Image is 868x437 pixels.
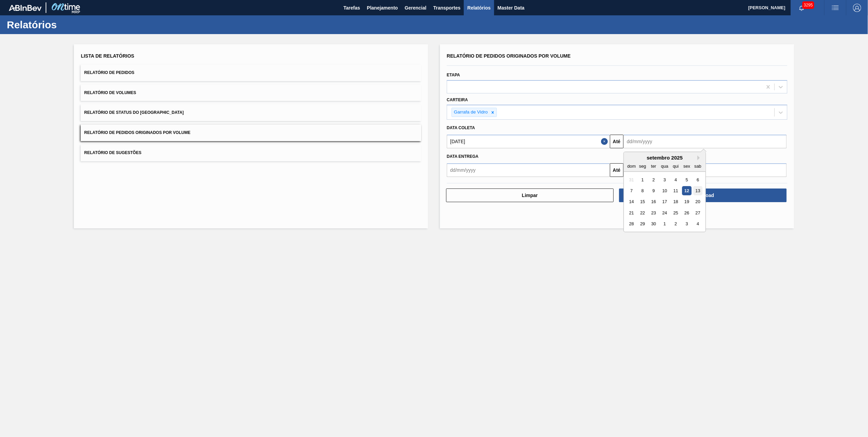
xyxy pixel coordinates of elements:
div: Choose sábado, 4 de outubro de 2025 [693,220,703,229]
div: Choose terça-feira, 9 de setembro de 2025 [649,186,658,195]
span: Gerencial [405,4,427,12]
div: Choose sábado, 13 de setembro de 2025 [693,186,703,195]
span: 3295 [802,1,814,9]
div: Choose terça-feira, 2 de setembro de 2025 [649,175,658,184]
div: qua [660,162,669,171]
div: Choose terça-feira, 16 de setembro de 2025 [649,197,658,207]
span: Relatório de Pedidos Originados por Volume [84,130,190,135]
div: dom [627,162,636,171]
div: Choose sexta-feira, 26 de setembro de 2025 [682,208,691,217]
div: Choose quarta-feira, 17 de setembro de 2025 [660,197,669,207]
span: Transportes [433,4,460,12]
span: Relatório de Status do [GEOGRAPHIC_DATA] [84,110,184,115]
div: Choose sábado, 27 de setembro de 2025 [693,208,703,217]
div: Choose domingo, 21 de setembro de 2025 [627,208,636,217]
span: Relatório de Pedidos [84,70,134,75]
div: sex [682,162,691,171]
button: Relatório de Pedidos [81,64,421,81]
div: Choose quarta-feira, 3 de setembro de 2025 [660,175,669,184]
label: Etapa [447,73,460,77]
span: Data entrega [447,154,478,159]
div: Choose segunda-feira, 8 de setembro de 2025 [638,186,647,195]
div: Garrafa de Vidro [452,108,489,117]
button: Até [610,163,624,177]
div: Choose quarta-feira, 10 de setembro de 2025 [660,186,669,195]
span: Tarefas [344,4,360,12]
img: TNhmsLtSVTkK8tSr43FrP2fwEKptu5GPRR3wAAAABJRU5ErkJggg== [9,5,42,11]
div: Choose sexta-feira, 19 de setembro de 2025 [682,197,691,207]
span: Data coleta [447,125,475,130]
div: Choose sábado, 6 de setembro de 2025 [693,175,703,184]
div: Choose quinta-feira, 18 de setembro de 2025 [671,197,680,207]
span: Relatório de Sugestões [84,150,141,155]
div: Choose quinta-feira, 25 de setembro de 2025 [671,208,680,217]
div: Choose domingo, 14 de setembro de 2025 [627,197,636,207]
button: Next Month [697,155,702,160]
div: seg [638,162,647,171]
button: Close [601,135,610,148]
div: Choose sexta-feira, 5 de setembro de 2025 [682,175,691,184]
button: Limpar [446,189,614,202]
span: Master Data [498,4,524,12]
div: Choose sexta-feira, 12 de setembro de 2025 [682,186,691,195]
button: Download [619,189,787,202]
div: Choose segunda-feira, 22 de setembro de 2025 [638,208,647,217]
div: Choose domingo, 28 de setembro de 2025 [627,220,636,229]
span: Relatório de Pedidos Originados por Volume [447,53,571,59]
div: Choose terça-feira, 30 de setembro de 2025 [649,220,658,229]
div: qui [671,162,680,171]
div: sab [693,162,703,171]
div: Choose sexta-feira, 3 de outubro de 2025 [682,220,691,229]
button: Relatório de Pedidos Originados por Volume [81,124,421,141]
div: Not available domingo, 31 de agosto de 2025 [627,175,636,184]
span: Planejamento [367,4,398,12]
div: Choose segunda-feira, 29 de setembro de 2025 [638,220,647,229]
div: Choose sábado, 20 de setembro de 2025 [693,197,703,207]
div: ter [649,162,658,171]
img: userActions [831,4,839,12]
input: dd/mm/yyyy [624,135,787,148]
input: dd/mm/yyyy [447,163,610,177]
div: Choose quinta-feira, 11 de setembro de 2025 [671,186,680,195]
div: Choose quarta-feira, 24 de setembro de 2025 [660,208,669,217]
div: Choose segunda-feira, 15 de setembro de 2025 [638,197,647,207]
button: Até [610,135,624,148]
span: Relatórios [467,4,490,12]
div: Choose quarta-feira, 1 de outubro de 2025 [660,220,669,229]
button: Notificações [791,3,812,13]
button: Relatório de Sugestões [81,145,421,161]
div: Choose quinta-feira, 2 de outubro de 2025 [671,220,680,229]
label: Carteira [447,97,468,102]
h1: Relatórios [7,21,128,29]
div: Choose quinta-feira, 4 de setembro de 2025 [671,175,680,184]
span: Relatório de Volumes [84,90,136,95]
div: Choose terça-feira, 23 de setembro de 2025 [649,208,658,217]
input: dd/mm/yyyy [447,135,610,148]
div: month 2025-09 [626,174,703,229]
button: Relatório de Status do [GEOGRAPHIC_DATA] [81,104,421,121]
span: Lista de Relatórios [81,53,134,59]
div: setembro 2025 [624,155,706,161]
img: Logout [853,4,861,12]
div: Choose segunda-feira, 1 de setembro de 2025 [638,175,647,184]
button: Relatório de Volumes [81,85,421,101]
div: Choose domingo, 7 de setembro de 2025 [627,186,636,195]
